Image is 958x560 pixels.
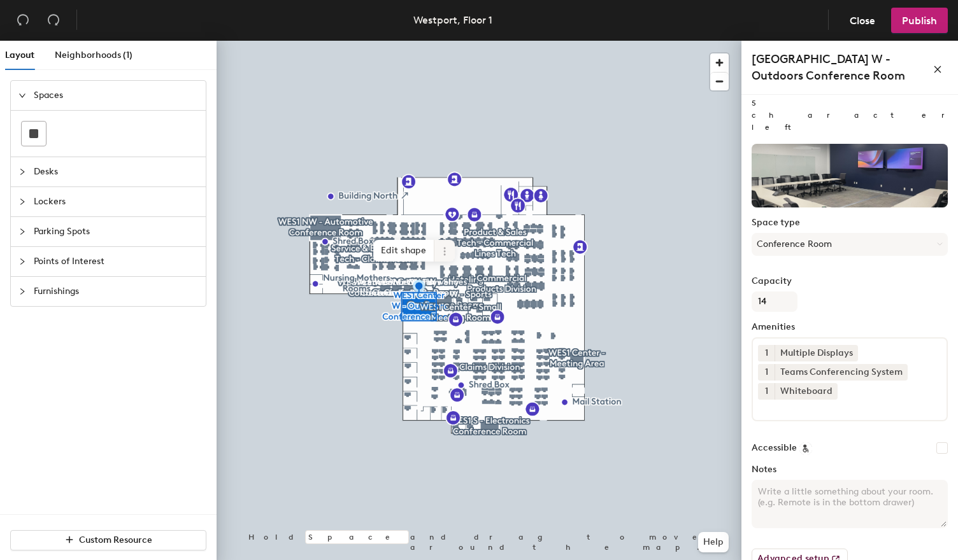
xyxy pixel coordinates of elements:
div: Westport, Floor 1 [413,12,492,28]
button: 1 [758,345,775,361]
span: Points of Interest [34,247,198,276]
h4: [GEOGRAPHIC_DATA] W - Outdoors Conference Room [752,51,927,84]
button: Redo (⌘ + ⇧ + Z) [41,8,66,33]
span: Layout [5,50,34,60]
span: 1 [765,346,768,360]
label: Notes [752,465,948,475]
span: collapsed [18,228,26,235]
span: Neighborhoods (1) [55,50,132,60]
button: Publish [891,8,948,33]
span: expanded [18,92,26,99]
label: Space type [752,218,948,228]
label: Accessible [752,443,797,453]
span: collapsed [18,288,26,295]
span: 1 [765,365,768,379]
button: Custom Resource [10,530,206,550]
span: close [933,65,942,74]
span: undo [17,13,29,26]
label: Amenities [752,322,948,332]
button: 1 [758,364,775,381]
button: Undo (⌘ + Z) [10,8,36,33]
button: Close [839,8,886,33]
span: collapsed [18,198,26,206]
div: Teams Conferencing System [775,364,908,381]
span: Custom Resource [79,535,152,545]
span: collapsed [18,258,26,265]
div: Whiteboard [775,383,838,400]
label: Capacity [752,276,948,286]
div: Multiple Displays [775,345,858,361]
span: Publish [902,15,937,27]
span: Close [850,15,875,27]
button: Help [698,532,729,552]
span: 1 [765,384,768,398]
span: collapsed [18,168,26,176]
span: Desks [34,157,198,186]
img: The space named WES1 Center W - Outdoors Conference Room [752,144,948,207]
p: 5 characters left [752,97,948,134]
span: Spaces [34,81,198,110]
span: Lockers [34,187,198,216]
button: 1 [758,383,775,400]
span: Parking Spots [34,217,198,246]
span: Edit shape [373,240,434,262]
span: Furnishings [34,277,198,306]
button: Conference Room [752,233,948,256]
